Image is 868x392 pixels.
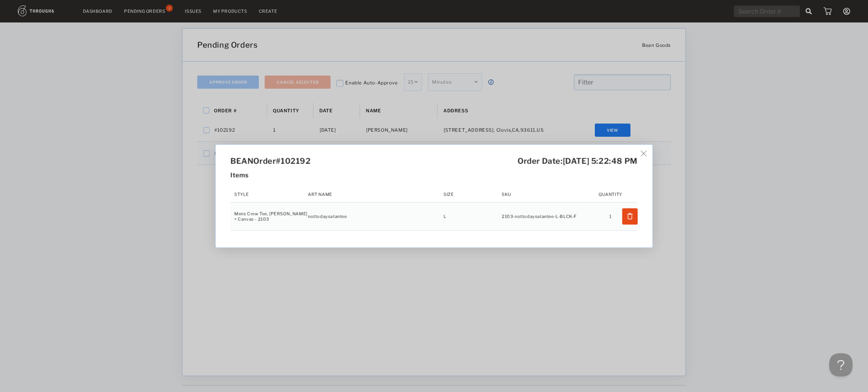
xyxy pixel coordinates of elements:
[599,202,622,230] td: 1
[231,187,308,202] th: Style
[444,202,502,230] td: L
[502,187,599,202] th: SKU
[502,202,599,230] td: 2103-nottodaysatantee-L-BLCK-F
[444,187,502,202] th: Size
[231,172,249,179] span: Items
[599,187,622,202] th: Quantity
[829,353,852,377] iframe: Toggle Customer Support
[231,156,311,166] span: BEAN Order #102192
[641,151,647,156] img: icon_button_x_thin.7ff7c24d.svg
[231,202,308,230] td: Mens Crew Tee, [PERSON_NAME] + Canvas - 2103
[518,156,638,166] span: Order Date: [DATE] 5:22:48 PM
[308,187,444,202] th: Art Name
[308,202,444,230] td: nottodaysatantee
[626,212,633,219] img: icon_delete_white.579bcea7.svg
